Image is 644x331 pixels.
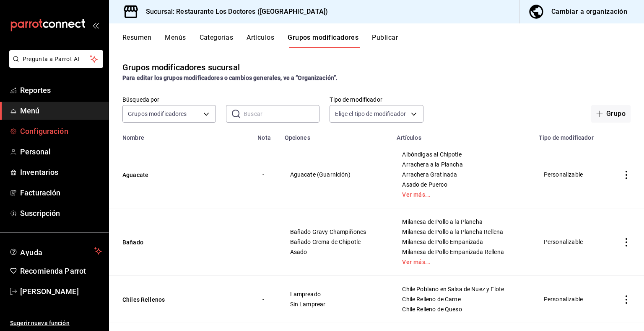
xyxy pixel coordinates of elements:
th: Nota [252,129,279,141]
span: Grupos modificadores [128,110,187,118]
button: open_drawer_menu [92,22,99,28]
span: Aguacate (Guarnición) [290,172,382,177]
button: Pregunta a Parrot AI [9,50,103,68]
td: - [252,141,279,208]
td: Personalizable [534,276,609,323]
a: Ver más... [402,259,523,265]
span: Pregunta a Parrot AI [23,55,90,64]
span: Chile Relleno de Queso [402,306,523,312]
input: Buscar [244,105,319,122]
td: Personalizable [534,141,609,208]
span: Milanesa de Pollo a la Plancha [402,219,523,225]
th: Tipo de modificador [534,129,609,141]
span: Bañado Crema de Chipotle [290,239,382,245]
span: Menú [20,105,102,116]
span: Arrachera a la Plancha [402,162,523,167]
span: Reportes [20,85,102,96]
div: Grupos modificadores sucursal [122,61,240,74]
button: Grupos modificadores [288,33,358,48]
a: Pregunta a Parrot AI [6,61,103,69]
span: Personal [20,146,102,157]
span: Ayuda [20,246,91,256]
span: [PERSON_NAME] [20,286,102,297]
button: Menús [165,33,186,48]
h3: Sucursal: Restaurante Los Doctores ([GEOGRAPHIC_DATA]) [139,7,328,17]
button: Categorías [200,33,234,48]
span: Lampreado [290,291,382,297]
div: navigation tabs [122,33,644,48]
span: Inventarios [20,167,102,178]
span: Sugerir nueva función [10,319,102,328]
span: Chile Relleno de Carne [402,296,523,302]
button: Chiles Rellenos [122,295,223,304]
td: - [252,276,279,323]
span: Milanesa de Pollo Empanizada [402,239,523,245]
button: actions [622,238,631,246]
label: Tipo de modificador [330,97,423,103]
span: Elige el tipo de modificador [335,110,406,118]
label: Búsqueda por [122,97,216,103]
button: actions [622,171,631,179]
span: Asado de Puerco [402,182,523,187]
span: Chile Poblano en Salsa de Nuez y Elote [402,286,523,292]
span: Milanesa de Pollo a la Plancha Rellena [402,229,523,235]
button: Aguacate [122,171,223,179]
button: Resumen [122,33,151,48]
span: Bañado Gravy Champiñones [290,229,382,235]
strong: Para editar los grupos modificadores o cambios generales, ve a “Organización”. [122,74,338,81]
button: Artículos [247,33,274,48]
span: Suscripción [20,208,102,219]
button: Bañado [122,238,223,246]
span: Facturación [20,187,102,198]
td: - [252,208,279,276]
span: Milanesa de Pollo Empanizada Rellena [402,249,523,255]
span: Arrachera Gratinada [402,172,523,177]
span: Recomienda Parrot [20,265,102,277]
span: Albóndigas al Chipotle [402,151,523,157]
th: Artículos [392,129,533,141]
td: Personalizable [534,208,609,276]
th: Nombre [109,129,252,141]
button: actions [622,295,631,304]
button: Publicar [372,33,398,48]
button: Grupo [591,105,631,123]
span: Configuración [20,126,102,137]
span: Asado [290,249,382,255]
th: Opciones [280,129,392,141]
div: Cambiar a organización [551,6,627,18]
span: Sin Lamprear [290,301,382,307]
a: Ver más... [402,192,523,198]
